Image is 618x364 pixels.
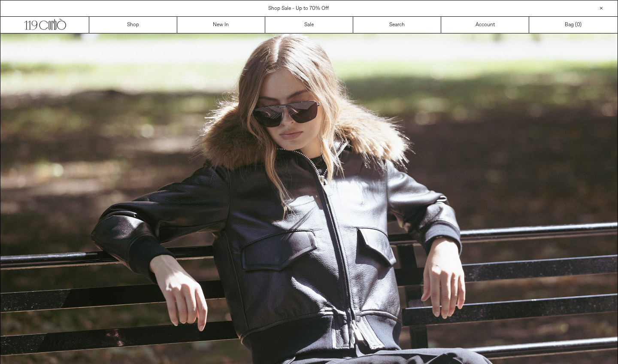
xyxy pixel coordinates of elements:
[577,21,580,28] span: 0
[441,17,529,33] a: Account
[577,21,582,29] span: )
[529,17,617,33] a: Bag ()
[268,5,329,12] a: Shop Sale - Up to 70% Off
[177,17,265,33] a: New In
[89,17,177,33] a: Shop
[265,17,353,33] a: Sale
[353,17,441,33] a: Search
